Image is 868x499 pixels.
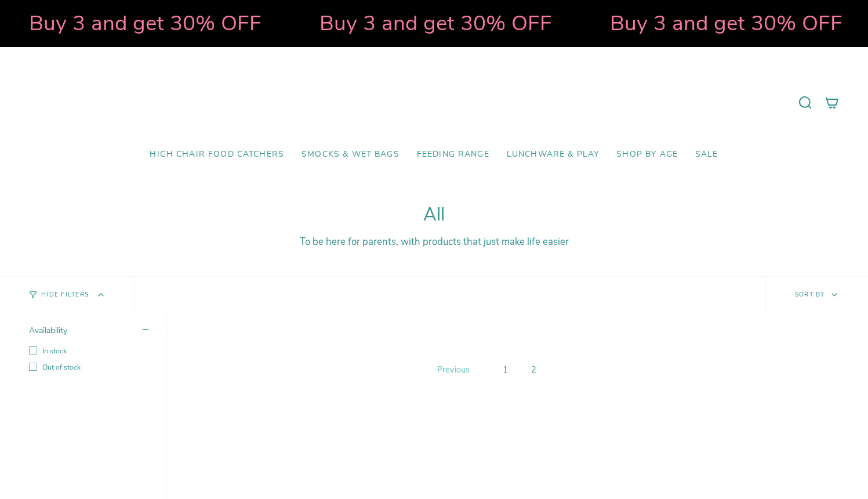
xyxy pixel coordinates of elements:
[765,277,868,313] button: Sort by
[293,141,408,168] a: Smocks & Wet Bags
[608,141,687,168] a: Shop by Age
[498,361,513,378] a: 1
[687,141,727,168] a: SALE
[610,9,842,38] strong: Buy 3 and get 30% OFF
[150,150,284,160] span: High Chair Food Catchers
[302,150,400,160] span: Smocks & Wet Bags
[616,150,678,160] span: Shop by Age
[29,363,148,372] label: Out of stock
[300,235,569,248] span: To be here for parents, with products that just make life easier
[319,9,552,38] strong: Buy 3 and get 30% OFF
[29,325,67,336] span: Availability
[29,9,262,38] strong: Buy 3 and get 30% OFF
[29,204,839,226] h1: All
[141,141,293,168] a: High Chair Food Catchers
[695,150,718,160] span: SALE
[408,141,498,168] a: Feeding Range
[507,150,599,160] span: Lunchware & Play
[41,292,89,298] span: Hide Filters
[334,64,534,141] a: Mumma’s Little Helpers
[795,290,825,299] span: Sort by
[526,361,541,378] a: 2
[417,150,489,160] span: Feeding Range
[437,364,470,375] span: Previous
[29,325,148,339] summary: Availability
[498,141,608,168] a: Lunchware & Play
[434,361,473,378] a: Previous
[29,346,148,356] label: In stock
